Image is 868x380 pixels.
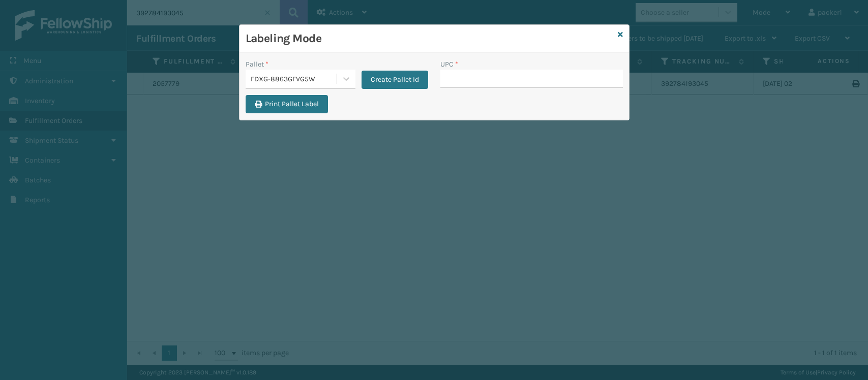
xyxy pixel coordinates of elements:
[246,31,614,46] h3: Labeling Mode
[246,95,328,113] button: Print Pallet Label
[440,59,458,70] label: UPC
[246,59,268,70] label: Pallet
[251,74,338,84] div: FDXG-8863GFVG5W
[362,71,428,89] button: Create Pallet Id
